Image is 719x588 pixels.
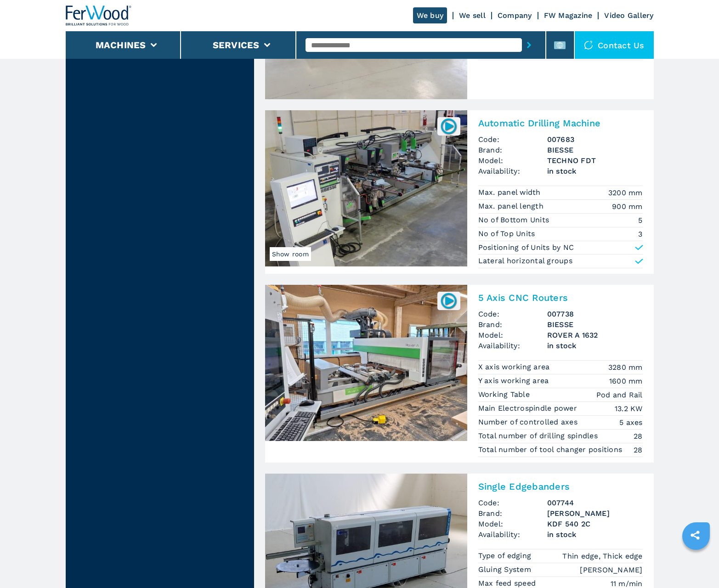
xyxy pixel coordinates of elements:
[684,524,707,547] a: sharethis
[478,243,574,253] p: Positioning of Units by NC
[478,166,547,176] span: Availability:
[478,215,552,225] p: No of Bottom Units
[547,340,643,351] span: in stock
[584,40,593,50] img: Contact us
[638,215,642,226] em: 5
[547,155,643,166] h3: TECHNO FDT
[547,145,643,155] h3: BIESSE
[634,431,643,441] em: 28
[478,529,547,540] span: Availability:
[440,292,458,310] img: 007738
[478,134,547,145] span: Code:
[580,565,642,575] em: [PERSON_NAME]
[478,431,600,441] p: Total number of drilling spindles
[265,285,467,441] img: 5 Axis CNC Routers BIESSE ROVER A 1632
[615,403,643,414] em: 13.2 KW
[478,118,643,129] h2: Automatic Drilling Machine
[213,40,260,51] button: Services
[478,340,547,351] span: Availability:
[609,376,643,386] em: 1600 mm
[522,34,536,56] button: submit-button
[478,481,643,492] h2: Single Edgebanders
[265,110,467,266] img: Automatic Drilling Machine BIESSE TECHNO FDT
[413,7,447,23] a: We buy
[459,11,486,20] a: We sell
[544,11,593,20] a: FW Magazine
[478,403,580,413] p: Main Electrospindle power
[478,390,532,400] p: Working Table
[478,551,534,561] p: Type of edging
[478,376,551,386] p: Y axis working area
[478,145,547,155] span: Brand:
[634,445,643,455] em: 28
[596,390,643,400] em: Pod and Rail
[478,498,547,508] span: Code:
[680,547,712,581] iframe: Chat
[66,6,132,26] img: Ferwood
[478,155,547,166] span: Model:
[478,519,547,529] span: Model:
[478,229,538,239] p: No of Top Units
[547,134,643,145] h3: 007683
[604,11,653,20] a: Video Gallery
[478,201,546,211] p: Max. panel length
[612,201,643,212] em: 900 mm
[498,11,532,20] a: Company
[619,417,643,428] em: 5 axes
[478,187,543,198] p: Max. panel width
[440,117,458,135] img: 007683
[547,508,643,519] h3: [PERSON_NAME]
[547,319,643,330] h3: BIESSE
[608,187,643,198] em: 3200 mm
[608,362,643,373] em: 3280 mm
[478,292,643,303] h2: 5 Axis CNC Routers
[478,417,580,427] p: Number of controlled axes
[478,256,572,266] p: Lateral horizontal groups
[478,309,547,319] span: Code:
[547,519,643,529] h3: KDF 540 2C
[478,319,547,330] span: Brand:
[547,498,643,508] h3: 007744
[638,229,642,239] em: 3
[270,247,311,261] span: Show room
[96,40,146,51] button: Machines
[547,330,643,340] h3: ROVER A 1632
[562,551,642,561] em: Thin edge, Thick edge
[547,166,643,176] span: in stock
[478,565,534,575] p: Gluing System
[547,529,643,540] span: in stock
[478,445,625,455] p: Total number of tool changer positions
[547,309,643,319] h3: 007738
[478,508,547,519] span: Brand:
[478,330,547,340] span: Model:
[265,110,654,274] a: Automatic Drilling Machine BIESSE TECHNO FDTShow room007683Automatic Drilling MachineCode:007683B...
[478,362,552,372] p: X axis working area
[265,285,654,463] a: 5 Axis CNC Routers BIESSE ROVER A 16320077385 Axis CNC RoutersCode:007738Brand:BIESSEModel:ROVER ...
[575,31,654,59] div: Contact us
